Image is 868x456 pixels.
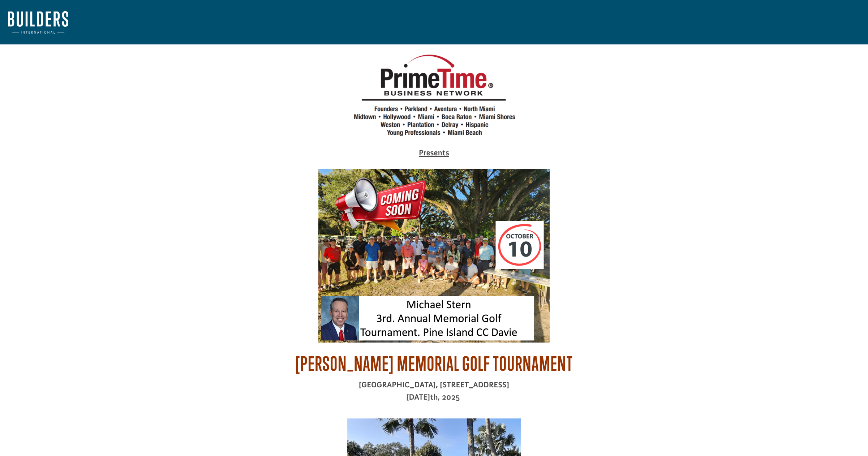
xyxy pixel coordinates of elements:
b: [DATE] [406,392,430,402]
b: th, 2025 [430,392,460,402]
img: image [318,169,550,343]
span: [PERSON_NAME] Memorial Golf Tournament [295,352,573,375]
img: Builders International [8,11,68,34]
strong: Presents [419,148,449,158]
img: image003 [352,53,516,136]
p: [GEOGRAPHIC_DATA], [STREET_ADDRESS] [239,379,629,391]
